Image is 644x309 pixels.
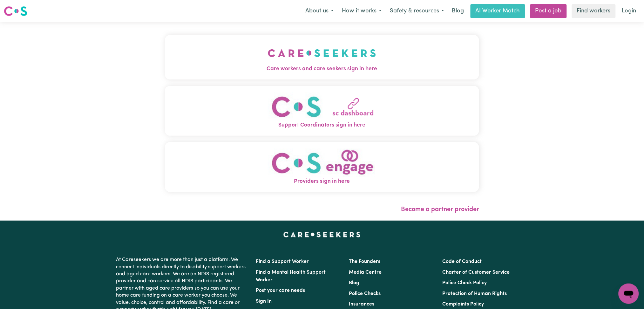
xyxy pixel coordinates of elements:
a: Post a job [530,4,567,18]
button: Providers sign in here [165,142,479,192]
a: Post your care needs [256,288,305,293]
span: Support Coordinators sign in here [165,121,479,129]
a: Charter of Customer Service [442,270,510,275]
span: Care workers and care seekers sign in here [165,65,479,73]
a: Protection of Human Rights [442,291,507,296]
img: Careseekers logo [4,5,27,17]
button: Safety & resources [386,4,448,18]
a: Careseekers logo [4,4,27,18]
a: Code of Conduct [442,259,482,264]
a: Find workers [572,4,616,18]
button: How it works [338,4,386,18]
button: Care workers and care seekers sign in here [165,35,479,79]
a: Police Checks [349,291,381,296]
a: Media Centre [349,270,382,275]
span: Providers sign in here [165,177,479,186]
a: Sign In [256,299,272,304]
button: Support Coordinators sign in here [165,86,479,136]
a: Blog [448,4,468,18]
button: About us [301,4,338,18]
iframe: Button to launch messaging window [619,284,639,304]
a: Become a partner provider [401,206,479,213]
a: Blog [349,280,360,285]
a: Complaints Policy [442,302,484,307]
a: Police Check Policy [442,280,487,285]
a: Careseekers home page [283,232,361,237]
a: The Founders [349,259,381,264]
a: Find a Mental Health Support Worker [256,270,326,283]
a: Login [618,4,640,18]
a: Insurances [349,302,375,307]
a: AI Worker Match [471,4,525,18]
a: Find a Support Worker [256,259,309,264]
